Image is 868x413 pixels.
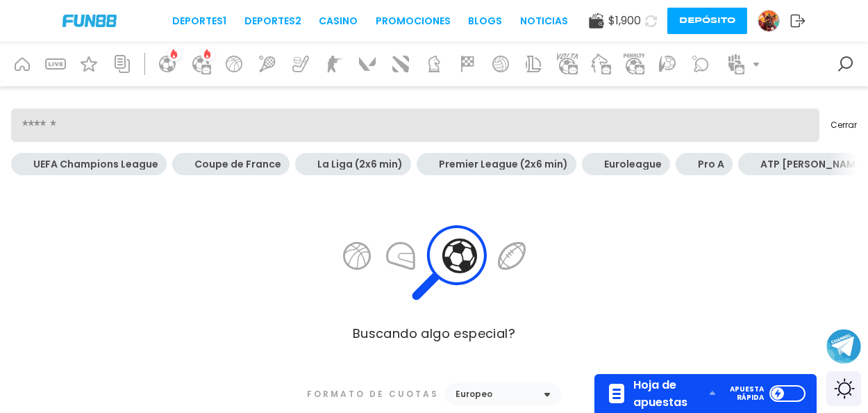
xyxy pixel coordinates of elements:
a: NOTICIAS [520,14,568,29]
a: Promociones [376,14,451,29]
a: BLOGS [468,14,502,29]
img: Company Logo [62,15,117,26]
a: Avatar [758,10,790,32]
img: Avatar [758,10,779,31]
a: Deportes2 [244,14,301,29]
button: Depósito [667,8,747,34]
span: $ 1,900 [608,13,641,29]
a: CASINO [319,14,358,29]
a: Deportes1 [172,14,226,29]
button: Join telegram channel [826,328,861,364]
div: Switch theme [826,371,861,406]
